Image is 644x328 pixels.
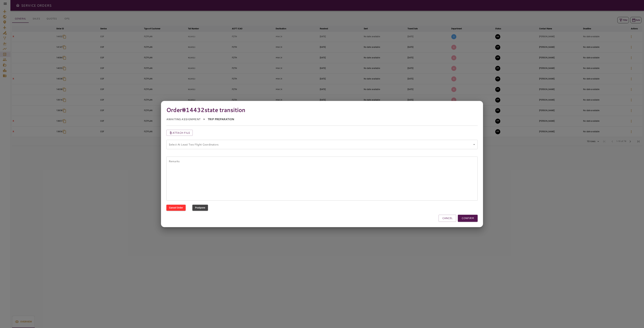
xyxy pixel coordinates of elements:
button: Postpone [192,205,208,211]
button: CANCEL [439,215,456,222]
button: CONFIRM [458,215,478,222]
h4: Order #14432 state transition [166,106,478,113]
p: Attach file [172,131,190,135]
button: Cancel Order [166,205,186,211]
button: Attach file [166,130,193,136]
button: Open [472,142,476,147]
p: AWAITING ASSIGNMENT [166,117,200,121]
p: TRIP PREPARATION [208,117,234,121]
